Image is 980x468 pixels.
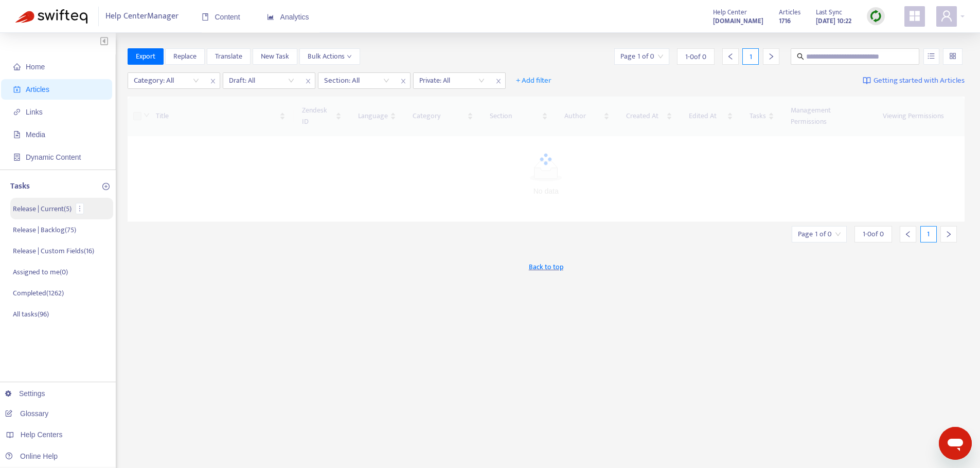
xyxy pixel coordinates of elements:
span: file-image [13,131,21,138]
span: Help Centers [21,430,63,439]
p: Release | Current ( 5 ) [13,203,72,214]
span: Media [26,130,45,139]
span: + Add filter [516,74,551,87]
span: Export [136,51,155,62]
strong: 1716 [779,15,791,27]
span: Links [26,108,43,116]
img: image-link [863,77,871,85]
button: unordered-list [923,48,939,65]
div: 1 [742,48,759,65]
span: Last Sync [816,7,842,18]
a: Glossary [5,409,48,418]
strong: [DATE] 10:22 [816,15,851,27]
span: Content [202,13,240,21]
span: close [397,75,410,87]
p: Release | Backlog ( 75 ) [13,224,76,235]
span: 1 - 0 of 0 [685,51,706,62]
p: Assigned to me ( 0 ) [13,267,68,277]
a: [DOMAIN_NAME] [713,15,763,27]
span: area-chart [267,13,274,21]
button: Translate [207,48,251,65]
span: close [492,75,505,87]
span: close [301,75,315,87]
span: left [727,53,734,60]
span: right [768,53,775,60]
a: Getting started with Articles [863,72,965,89]
span: Bulk Actions [308,51,352,62]
span: right [945,231,952,238]
p: All tasks ( 96 ) [13,309,49,320]
span: Help Center Manager [105,7,179,26]
span: home [13,63,21,70]
button: Bulk Actionsdown [299,48,360,65]
span: Getting started with Articles [874,75,965,87]
span: Translate [215,51,242,62]
span: appstore [908,10,921,22]
div: 1 [920,226,937,242]
span: Home [26,63,45,71]
button: + Add filter [508,72,559,89]
span: New Task [261,51,289,62]
span: Help Center [713,7,747,18]
p: Completed ( 1262 ) [13,288,64,298]
span: user [940,10,953,22]
button: more [76,203,84,214]
span: Dynamic Content [26,153,81,161]
strong: [DOMAIN_NAME] [713,15,763,27]
span: plus-circle [102,183,110,190]
button: Export [128,48,164,65]
span: unordered-list [928,52,935,60]
span: container [13,154,21,161]
span: left [904,231,912,238]
a: Online Help [5,452,58,460]
img: Swifteq [15,9,87,24]
img: sync.dc5367851b00ba804db3.png [869,10,882,23]
span: Articles [779,7,800,18]
span: down [347,54,352,59]
span: search [797,53,804,60]
span: Analytics [267,13,309,21]
p: Tasks [10,180,30,193]
span: book [202,13,209,21]
button: Replace [165,48,205,65]
p: Release | Custom Fields ( 16 ) [13,246,94,256]
span: more [76,205,83,212]
span: Back to top [529,261,563,272]
span: 1 - 0 of 0 [863,229,884,239]
span: close [206,75,220,87]
iframe: Button to launch messaging window [939,427,972,460]
span: account-book [13,86,21,93]
span: Replace [173,51,197,62]
a: Settings [5,389,45,398]
span: link [13,108,21,116]
span: Articles [26,85,49,93]
button: New Task [253,48,297,65]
